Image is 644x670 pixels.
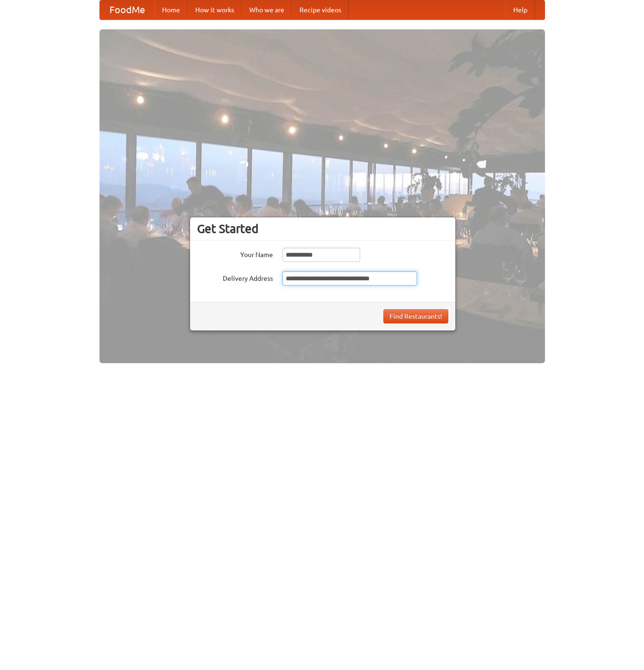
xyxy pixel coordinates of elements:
label: Your Name [197,248,273,259]
a: FoodMe [100,0,154,19]
a: Recipe videos [292,0,349,19]
label: Delivery Address [197,271,273,283]
a: Who we are [242,0,292,19]
a: How it works [188,0,242,19]
h3: Get Started [197,222,448,236]
a: Home [154,0,188,19]
a: Help [506,0,535,19]
button: Find Restaurants! [383,309,448,323]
